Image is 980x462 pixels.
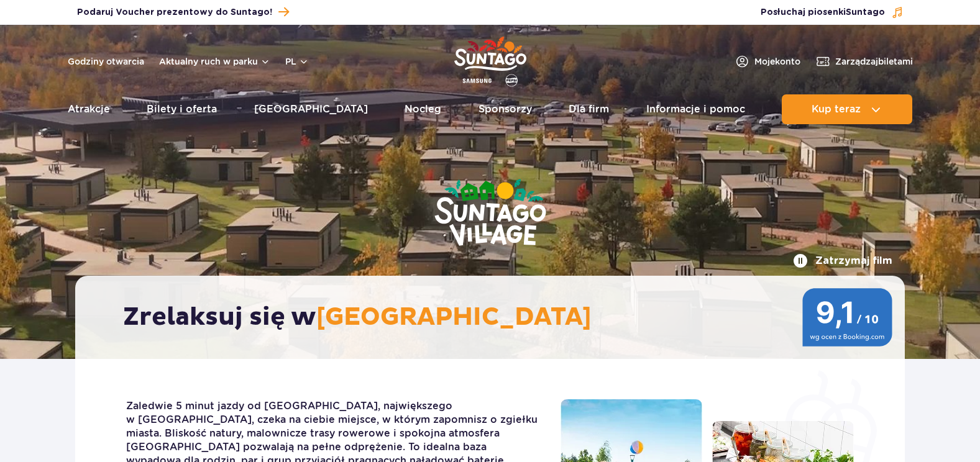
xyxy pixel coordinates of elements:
button: Kup teraz [782,94,912,124]
a: Bilety i oferta [147,94,217,124]
span: Zarządzaj biletami [835,55,913,68]
a: Mojekonto [735,54,800,69]
a: Informacje i pomoc [646,94,745,124]
span: [GEOGRAPHIC_DATA] [316,302,592,333]
a: Godziny otwarcia [68,55,144,68]
span: Posłuchaj piosenki [761,6,885,19]
a: [GEOGRAPHIC_DATA] [254,94,368,124]
a: Zarządzajbiletami [815,54,913,69]
span: Podaruj Voucher prezentowy do Suntago! [77,6,272,19]
span: Moje konto [754,55,800,68]
span: Kup teraz [812,104,861,115]
img: Suntago Village [385,130,596,297]
button: pl [285,55,309,68]
a: Dla firm [569,94,609,124]
a: Podaruj Voucher prezentowy do Suntago! [77,4,289,20]
button: Zatrzymaj film [793,253,892,268]
a: Atrakcje [68,94,110,124]
span: Suntago [846,8,885,17]
img: 9,1/10 wg ocen z Booking.com [802,288,892,346]
button: Aktualny ruch w parku [159,57,270,66]
button: Posłuchaj piosenkiSuntago [761,6,904,19]
h2: Zrelaksuj się w [123,302,869,333]
a: Sponsorzy [479,94,532,124]
a: Nocleg [405,94,441,124]
a: Park of Poland [454,31,526,88]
